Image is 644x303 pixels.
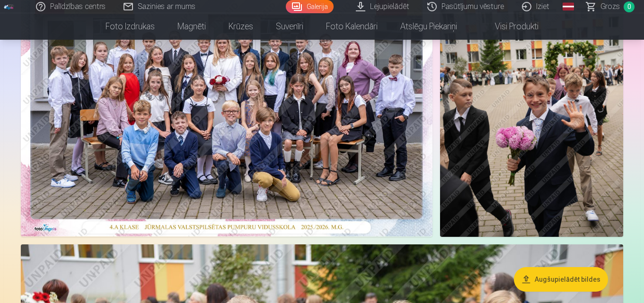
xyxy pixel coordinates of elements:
a: Foto kalendāri [315,13,389,40]
a: Krūzes [217,13,265,40]
a: Visi produkti [468,13,550,40]
button: Augšupielādēt bildes [514,267,608,292]
a: Magnēti [166,13,217,40]
span: Grozs [600,1,620,12]
span: 0 [624,1,635,12]
a: Atslēgu piekariņi [389,13,468,40]
a: Suvenīri [265,13,315,40]
img: /fa3 [4,4,14,9]
a: Foto izdrukas [94,13,166,40]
